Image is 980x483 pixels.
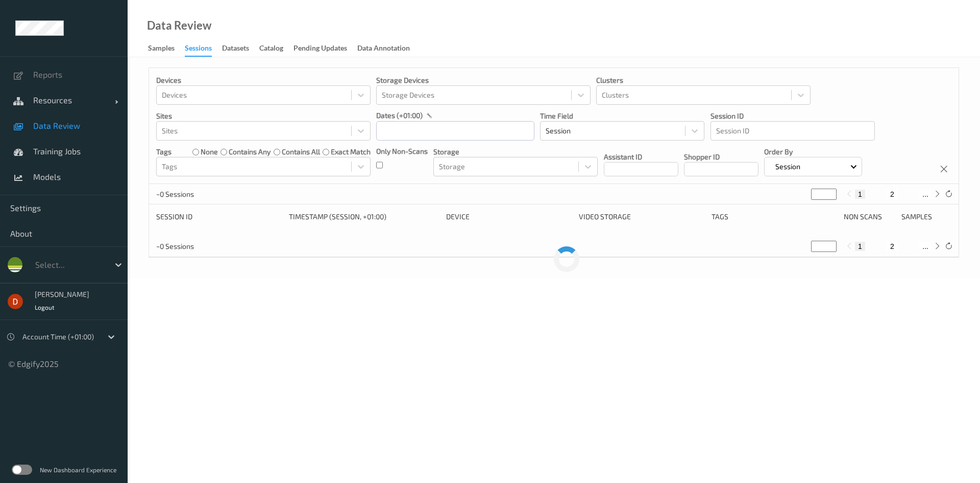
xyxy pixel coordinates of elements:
div: Data Review [147,20,211,31]
div: Timestamp (Session, +01:00) [289,212,439,222]
p: dates (+01:00) [376,110,423,121]
p: Order By [764,147,862,157]
p: Storage [433,147,598,157]
p: ~0 Sessions [156,241,233,251]
p: ~0 Sessions [156,189,233,199]
p: Session [772,162,804,172]
div: Device [446,212,572,222]
div: Sessions [185,43,212,57]
p: Sites [156,111,371,121]
label: exact match [331,147,371,157]
p: Clusters [596,75,811,85]
button: 2 [887,242,897,251]
button: 1 [855,242,865,251]
p: Devices [156,75,371,85]
p: Shopper ID [684,152,758,162]
div: Video Storage [579,212,704,222]
p: Tags [156,147,171,157]
div: Pending Updates [293,43,347,56]
div: Non Scans [844,212,894,222]
label: none [201,147,218,157]
div: Samples [901,212,951,222]
div: Tags [712,212,837,222]
p: Time Field [540,111,704,121]
button: ... [919,242,932,251]
div: Data Annotation [357,43,410,56]
div: Datasets [222,43,249,56]
a: Data Annotation [357,41,420,56]
button: 1 [855,190,865,199]
a: Catalog [259,41,293,56]
a: Sessions [185,41,222,57]
p: Storage Devices [376,75,591,85]
label: contains any [229,147,271,157]
div: Samples [148,43,175,56]
a: Pending Updates [293,41,357,56]
p: Only Non-Scans [376,146,428,156]
div: Catalog [259,43,283,56]
p: Session ID [710,111,875,121]
a: Samples [148,41,185,56]
label: contains all [282,147,320,157]
div: Session ID [156,212,282,222]
button: 2 [887,190,897,199]
p: Assistant ID [604,152,678,162]
a: Datasets [222,41,259,56]
button: ... [919,190,932,199]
